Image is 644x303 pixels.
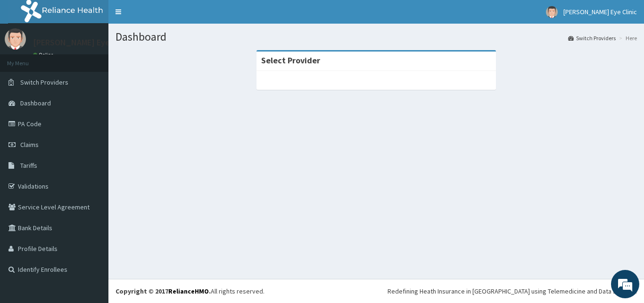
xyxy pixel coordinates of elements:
li: Here [617,34,637,42]
span: Dashboard [20,99,51,107]
span: Switch Providers [20,78,68,87]
a: Switch Providers [568,34,616,42]
footer: All rights reserved. [108,279,644,303]
h1: Dashboard [116,31,637,43]
strong: Select Provider [261,55,320,66]
strong: Copyright © 2017 . [116,287,211,295]
div: Redefining Heath Insurance in [GEOGRAPHIC_DATA] using Telemedicine and Data Science! [388,286,637,296]
p: [PERSON_NAME] Eye [33,38,110,47]
span: [PERSON_NAME] Eye Clinic [563,8,637,16]
a: RelianceHMO [168,287,209,295]
span: Claims [20,140,39,149]
img: User Image [5,28,26,50]
a: Online [33,52,56,58]
span: Tariffs [20,161,37,170]
img: User Image [546,6,558,18]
